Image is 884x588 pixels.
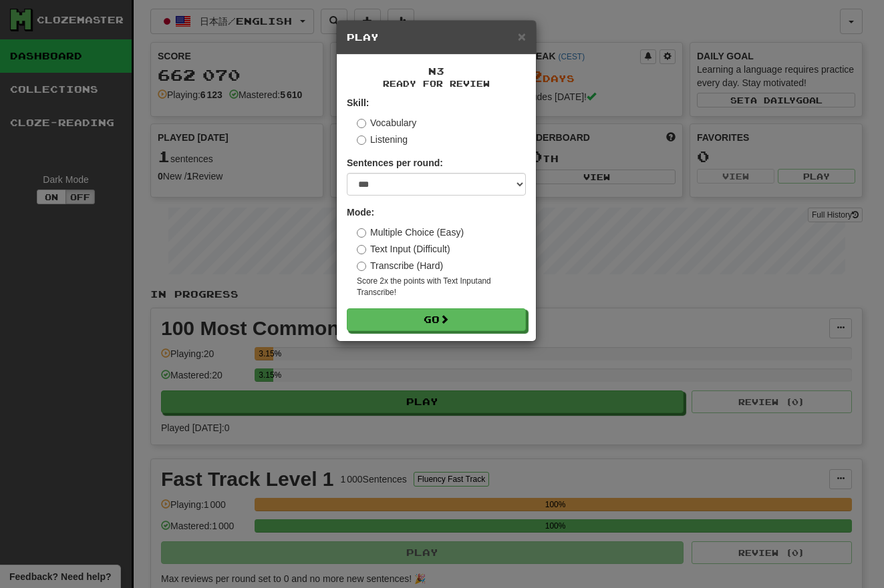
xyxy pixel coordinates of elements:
[347,31,526,44] h5: Play
[518,29,526,43] button: Close
[518,29,526,44] span: ×
[357,226,464,239] label: Multiple Choice (Easy)
[357,133,408,146] label: Listening
[357,259,443,272] label: Transcribe (Hard)
[357,228,366,238] input: Multiple Choice (Easy)
[357,262,366,271] input: Transcribe (Hard)
[357,276,526,298] small: Score 2x the points with Text Input and Transcribe !
[357,245,366,254] input: Text Input (Difficult)
[357,116,416,129] label: Vocabulary
[347,97,369,108] strong: Skill:
[347,78,526,89] small: Ready for Review
[357,242,450,256] label: Text Input (Difficult)
[347,308,526,331] button: Go
[347,156,443,170] label: Sentences per round:
[428,65,444,77] span: N3
[357,135,366,145] input: Listening
[347,207,374,218] strong: Mode:
[357,119,366,128] input: Vocabulary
